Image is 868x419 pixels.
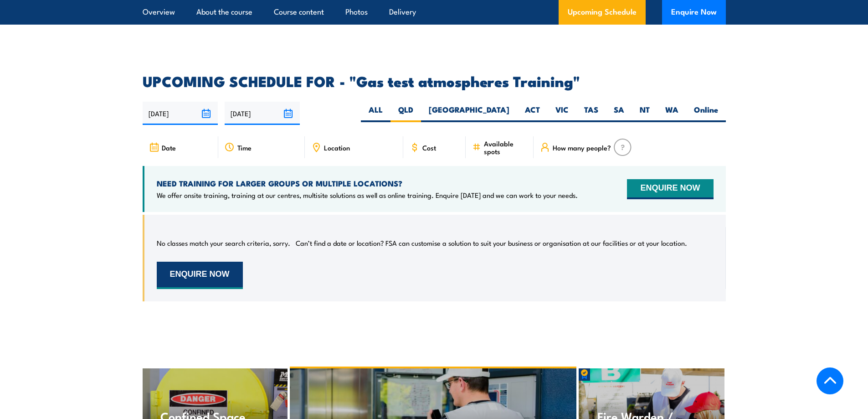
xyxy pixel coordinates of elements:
label: WA [657,104,686,122]
label: NT [632,104,657,122]
label: SA [606,104,632,122]
p: No classes match your search criteria, sorry. [157,238,290,248]
button: ENQUIRE NOW [157,262,243,289]
p: We offer onsite training, training at our centres, multisite solutions as well as online training... [157,191,578,200]
h4: NEED TRAINING FOR LARGER GROUPS OR MULTIPLE LOCATIONS? [157,178,578,188]
label: QLD [390,104,421,122]
label: TAS [576,104,606,122]
span: Available spots [484,140,527,155]
span: Location [324,144,350,151]
label: VIC [548,104,576,122]
label: Online [686,104,726,122]
span: Date [162,144,176,151]
input: From date [143,102,218,125]
label: ALL [361,104,390,122]
span: Time [237,144,252,151]
h2: UPCOMING SCHEDULE FOR - "Gas test atmospheres Training" [143,74,726,87]
input: To date [225,102,300,125]
label: ACT [517,104,548,122]
label: [GEOGRAPHIC_DATA] [421,104,517,122]
p: Can’t find a date or location? FSA can customise a solution to suit your business or organisation... [296,238,687,248]
button: ENQUIRE NOW [627,179,713,199]
span: Cost [422,144,436,151]
span: How many people? [553,144,611,151]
